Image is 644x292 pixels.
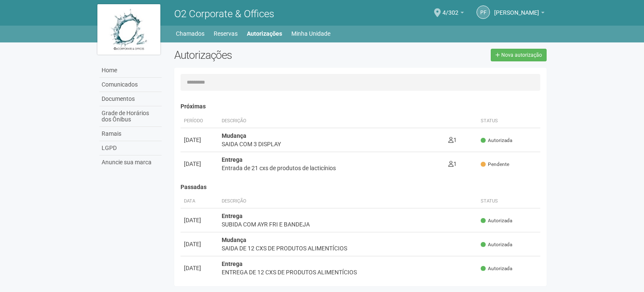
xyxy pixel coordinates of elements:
[222,213,243,219] strong: Entrega
[442,1,458,16] span: 4/302
[99,63,162,78] a: Home
[99,141,162,155] a: LGPD
[184,160,215,168] div: [DATE]
[99,92,162,106] a: Documentos
[176,28,204,39] a: Chamados
[291,28,330,39] a: Minha Unidade
[481,137,512,144] span: Autorizada
[222,268,474,276] div: ENTREGA DE 12 CXS DE PRODUTOS ALIMENTÍCIOS
[181,184,540,190] h4: Passadas
[174,49,354,61] h2: Autorizações
[247,28,282,39] a: Autorizações
[99,155,162,169] a: Anuncie sua marca
[491,49,547,61] a: Nova autorização
[222,237,246,243] strong: Mudança
[222,132,246,139] strong: Mudança
[97,4,160,55] img: logo.jpg
[218,195,477,208] th: Descrição
[501,52,542,58] span: Nova autorização
[494,1,539,16] span: PRISCILLA FREITAS
[181,195,218,208] th: Data
[181,103,540,110] h4: Próximas
[99,127,162,141] a: Ramais
[448,137,457,143] span: 1
[494,11,545,17] a: [PERSON_NAME]
[222,164,442,172] div: Entrada de 21 cxs de produtos de lacticínios
[184,264,215,272] div: [DATE]
[214,28,238,39] a: Reservas
[481,161,509,168] span: Pendente
[477,195,540,208] th: Status
[442,11,464,17] a: 4/302
[476,5,490,19] a: PF
[481,241,512,248] span: Autorizada
[222,260,243,267] strong: Entrega
[218,114,445,128] th: Descrição
[222,244,474,253] div: SAIDA DE 12 CXS DE PRODUTOS ALIMENTÍCIOS
[222,140,442,148] div: SAIDA COM 3 DISPLAY
[174,8,274,20] span: O2 Corporate & Offices
[184,240,215,248] div: [DATE]
[222,220,474,229] div: SUBIDA COM AYR FRI E BANDEJA
[481,217,512,224] span: Autorizada
[184,216,215,224] div: [DATE]
[99,106,162,127] a: Grade de Horários dos Ônibus
[477,114,540,128] th: Status
[481,265,512,272] span: Autorizada
[181,114,218,128] th: Período
[99,78,162,92] a: Comunicados
[448,160,457,167] span: 1
[222,156,243,163] strong: Entrega
[184,136,215,144] div: [DATE]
